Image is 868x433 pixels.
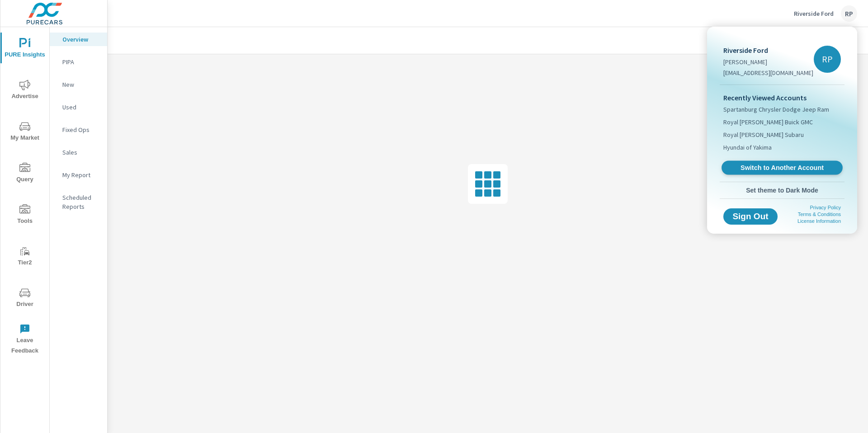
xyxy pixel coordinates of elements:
[723,92,841,103] p: Recently Viewed Accounts
[723,186,841,194] span: Set theme to Dark Mode
[797,218,841,224] a: License Information
[731,212,770,221] span: Sign Out
[723,105,829,114] span: Spartanburg Chrysler Dodge Jeep Ram
[723,118,813,127] span: Royal [PERSON_NAME] Buick GMC
[723,143,772,152] span: Hyundai of Yakima
[723,57,813,66] p: [PERSON_NAME]
[798,212,841,217] a: Terms & Conditions
[810,205,841,210] a: Privacy Policy
[722,161,843,175] a: Switch to Another Account
[814,46,841,73] div: RP
[723,68,813,77] p: [EMAIL_ADDRESS][DOMAIN_NAME]
[723,130,804,139] span: Royal [PERSON_NAME] Subaru
[723,208,778,225] button: Sign Out
[723,45,813,56] p: Riverside Ford
[720,182,844,198] button: Set theme to Dark Mode
[726,164,837,172] span: Switch to Another Account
